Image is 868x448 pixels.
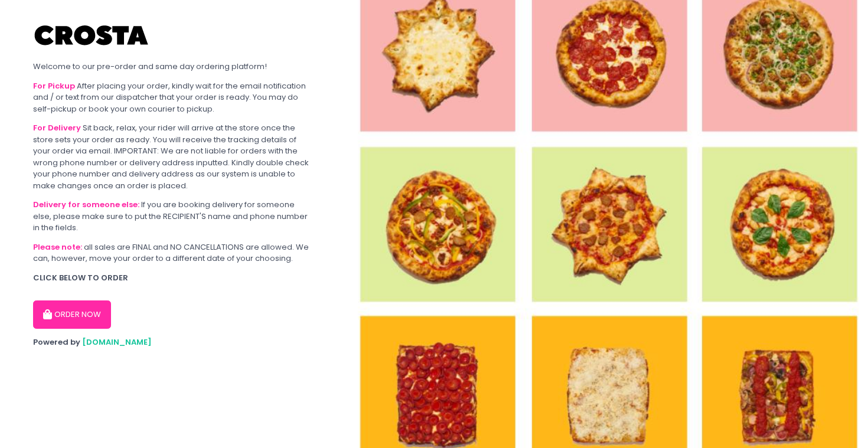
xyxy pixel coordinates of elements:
[33,300,111,329] button: ORDER NOW
[33,80,75,91] b: For Pickup
[33,241,82,253] b: Please note:
[33,122,314,191] div: Sit back, relax, your rider will arrive at the store once the store sets your order as ready. You...
[33,336,314,348] div: Powered by
[33,272,314,284] div: CLICK BELOW TO ORDER
[33,61,314,73] div: Welcome to our pre-order and same day ordering platform!
[33,241,314,264] div: all sales are FINAL and NO CANCELLATIONS are allowed. We can, however, move your order to a diffe...
[82,336,152,348] a: [DOMAIN_NAME]
[33,122,81,133] b: For Delivery
[33,80,314,115] div: After placing your order, kindly wait for the email notification and / or text from our dispatche...
[33,18,151,53] img: Crosta Pizzeria
[33,199,314,234] div: If you are booking delivery for someone else, please make sure to put the RECIPIENT'S name and ph...
[33,199,139,210] b: Delivery for someone else:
